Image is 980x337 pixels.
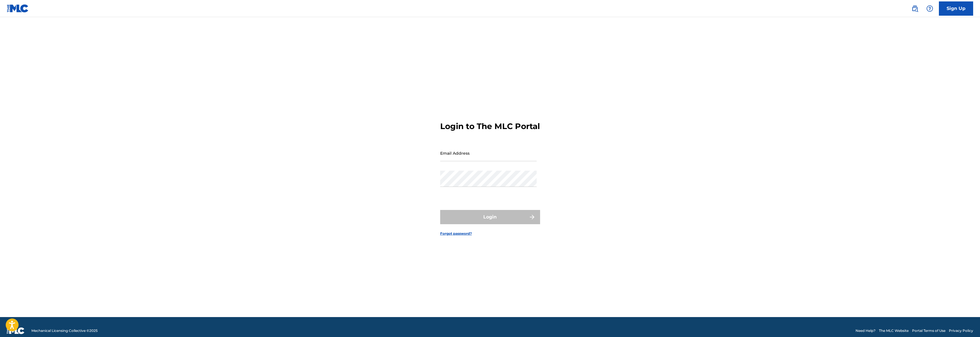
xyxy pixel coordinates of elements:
[939,1,973,16] a: Sign Up
[440,121,540,131] h3: Login to The MLC Portal
[949,328,973,333] a: Privacy Policy
[856,328,876,333] a: Need Help?
[926,5,933,12] img: help
[911,5,918,12] img: search
[440,231,472,236] a: Forgot password?
[7,4,29,13] img: MLC Logo
[879,328,909,333] a: The MLC Website
[924,3,935,14] div: Help
[31,328,98,333] span: Mechanical Licensing Collective © 2025
[7,327,25,334] img: logo
[912,328,945,333] a: Portal Terms of Use
[909,3,921,14] a: Public Search
[951,310,980,337] iframe: Chat Widget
